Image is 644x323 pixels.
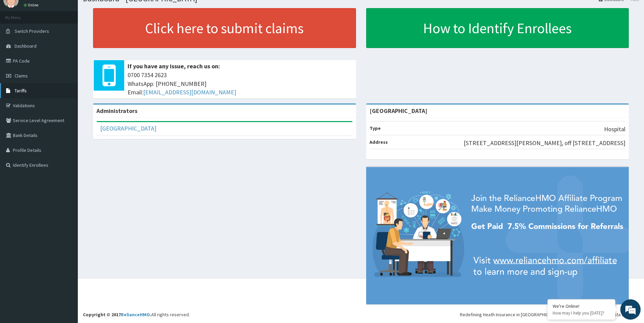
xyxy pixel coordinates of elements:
a: [GEOGRAPHIC_DATA] [100,124,156,132]
span: Switch Providers [15,28,49,34]
textarea: Type your message and hit 'Enter' [3,185,129,208]
strong: [GEOGRAPHIC_DATA] [370,107,427,115]
a: [EMAIL_ADDRESS][DOMAIN_NAME] [143,88,236,96]
p: How may I help you today? [553,310,610,316]
span: 0700 7354 2623 WhatsApp: [PHONE_NUMBER] Email: [128,71,353,97]
img: provider-team-banner.png [366,167,629,304]
span: Dashboard [15,43,37,49]
p: [STREET_ADDRESS][PERSON_NAME], off [STREET_ADDRESS] [464,139,625,147]
a: Click here to submit claims [93,8,356,48]
span: Claims [15,73,28,79]
a: How to Identify Enrollees [366,8,629,48]
b: Administrators [96,107,137,115]
b: Address [370,139,388,145]
div: Chat with us now [35,38,114,47]
footer: All rights reserved. [78,278,644,323]
span: Tariffs [15,88,27,94]
div: Minimize live chat window [111,3,127,20]
div: We're Online! [553,303,610,309]
strong: Copyright © 2017 . [83,312,151,318]
b: If you have any issue, reach us on: [128,62,220,70]
a: Online [24,3,40,7]
a: RelianceHMO [121,312,150,318]
p: Hospital [604,125,625,134]
img: d_794563401_company_1708531726252_794563401 [13,34,27,51]
span: We're online! [39,85,93,154]
b: Type [370,125,381,131]
div: Redefining Heath Insurance in [GEOGRAPHIC_DATA] using Telemedicine and Data Science! [460,311,639,318]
